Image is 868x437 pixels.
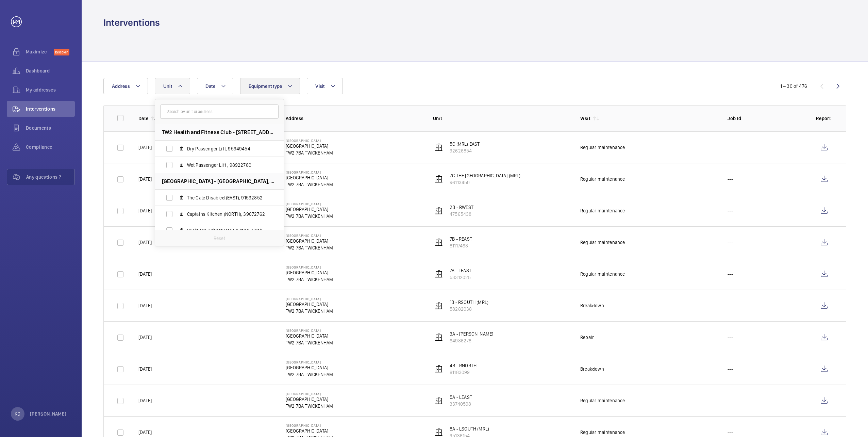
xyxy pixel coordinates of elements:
p: 7A - LEAST [450,267,471,274]
p: 2B - RWEST [450,204,473,211]
p: 5C (MRL) EAST [450,141,480,147]
div: Regular maintenance [580,239,625,246]
img: elevator.svg [435,143,443,151]
p: [GEOGRAPHIC_DATA] [286,269,333,276]
button: Date [197,78,233,94]
span: Discover [54,49,69,55]
div: Regular maintenance [580,397,625,404]
p: [GEOGRAPHIC_DATA] [286,202,333,206]
img: elevator.svg [435,333,443,341]
span: The Gate Disabled (EAST), 91532852 [187,194,266,201]
p: --- [728,144,733,151]
img: elevator.svg [435,428,443,436]
p: [DATE] [138,366,152,372]
p: TW2 7BA TWICKENHAM [286,276,333,283]
button: Equipment type [240,78,300,94]
p: [GEOGRAPHIC_DATA] [286,170,333,174]
div: Breakdown [580,366,604,372]
span: Interventions [26,106,75,112]
div: Regular maintenance [580,271,625,277]
p: Job Id [728,115,805,122]
img: elevator.svg [435,302,443,310]
span: Visit [315,83,324,89]
span: Address [112,83,130,89]
p: [PERSON_NAME] [30,410,67,417]
p: [DATE] [138,176,152,182]
span: Any questions ? [26,174,74,180]
p: [GEOGRAPHIC_DATA] [286,396,333,403]
p: [GEOGRAPHIC_DATA] [286,423,333,427]
p: [GEOGRAPHIC_DATA] [286,333,333,339]
p: 33740598 [450,401,472,407]
p: TW2 7BA TWICKENHAM [286,371,333,378]
p: Date [138,115,148,122]
p: 64986278 [450,337,493,344]
img: elevator.svg [435,396,443,405]
span: [GEOGRAPHIC_DATA] - [GEOGRAPHIC_DATA], TW2 7BA [GEOGRAPHIC_DATA] [162,178,277,185]
p: TW2 7BA TWICKENHAM [286,308,333,314]
span: Captains Kitchen (NORTH), 39072762 [187,211,266,217]
span: Dry Passenger Lift, 95949454 [187,145,266,152]
p: TW2 7BA TWICKENHAM [286,403,333,409]
p: 47565438 [450,211,473,217]
img: elevator.svg [435,175,443,183]
p: [DATE] [138,334,152,341]
p: [DATE] [138,239,152,246]
p: 81183099 [450,369,477,376]
img: elevator.svg [435,238,443,246]
span: Wet Passenger Lift , 98922780 [187,162,266,168]
p: [GEOGRAPHIC_DATA] [286,301,333,308]
p: [DATE] [138,302,152,309]
input: Search by unit or address [160,104,279,119]
p: TW2 7BA TWICKENHAM [286,339,333,346]
span: Documents [26,125,75,131]
p: [GEOGRAPHIC_DATA] [286,360,333,364]
div: Repair [580,334,594,341]
p: [GEOGRAPHIC_DATA] [286,174,333,181]
p: 5A - LEAST [450,394,472,401]
button: Visit [307,78,343,94]
h1: Interventions [103,16,160,29]
p: [GEOGRAPHIC_DATA] [286,427,333,434]
p: [GEOGRAPHIC_DATA] [286,392,333,396]
p: [DATE] [138,207,152,214]
div: Regular maintenance [580,429,625,436]
p: Unit [433,115,569,122]
p: [DATE] [138,271,152,277]
p: [GEOGRAPHIC_DATA] [286,143,333,149]
p: [GEOGRAPHIC_DATA] [286,364,333,371]
div: Regular maintenance [580,207,625,214]
p: --- [728,176,733,182]
button: Address [103,78,148,94]
p: 81117468 [450,242,472,249]
span: Date [205,83,215,89]
p: 3A - [PERSON_NAME] [450,330,493,337]
p: --- [728,207,733,214]
button: Unit [155,78,190,94]
p: [GEOGRAPHIC_DATA] [286,206,333,213]
p: [GEOGRAPHIC_DATA] [286,139,333,143]
img: elevator.svg [435,207,443,215]
p: [GEOGRAPHIC_DATA] [286,297,333,301]
p: --- [728,366,733,372]
p: [GEOGRAPHIC_DATA] [286,265,333,269]
p: [DATE] [138,397,152,404]
p: 8A - LSOUTH (MRL) [450,425,489,432]
p: TW2 7BA TWICKENHAM [286,213,333,220]
p: Report [816,115,832,122]
p: --- [728,239,733,246]
p: [GEOGRAPHIC_DATA] [286,328,333,333]
p: 58282038 [450,306,488,312]
p: --- [728,334,733,341]
p: 53312025 [450,274,471,281]
p: [GEOGRAPHIC_DATA] [286,233,333,238]
p: --- [728,429,733,436]
p: 92626854 [450,147,480,154]
p: 96113450 [450,179,520,186]
p: TW2 7BA TWICKENHAM [286,181,333,188]
p: 7C THE [GEOGRAPHIC_DATA] (MRL) [450,172,520,179]
p: Visit [580,115,590,122]
p: KD [15,410,20,417]
p: --- [728,271,733,277]
span: Dashboard [26,67,75,74]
